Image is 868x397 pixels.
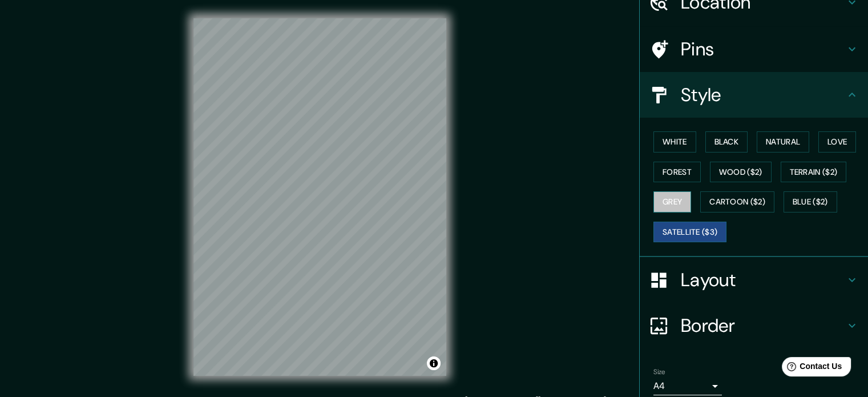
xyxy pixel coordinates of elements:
[700,191,774,212] button: Cartoon ($2)
[653,367,665,377] label: Size
[784,191,837,212] button: Blue ($2)
[640,26,868,72] div: Pins
[681,268,845,291] h4: Layout
[681,314,845,337] h4: Border
[705,131,748,153] button: Black
[757,131,809,153] button: Natural
[427,356,441,370] button: Toggle attribution
[653,377,722,395] div: A4
[818,131,856,153] button: Love
[653,222,726,243] button: Satellite ($3)
[781,162,847,183] button: Terrain ($2)
[653,131,696,153] button: White
[766,352,855,384] iframe: Help widget launcher
[653,191,691,212] button: Grey
[710,162,772,183] button: Wood ($2)
[653,162,701,183] button: Forest
[640,72,868,118] div: Style
[193,18,446,376] canvas: Map
[640,303,868,348] div: Border
[681,38,845,61] h4: Pins
[640,257,868,303] div: Layout
[681,83,845,106] h4: Style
